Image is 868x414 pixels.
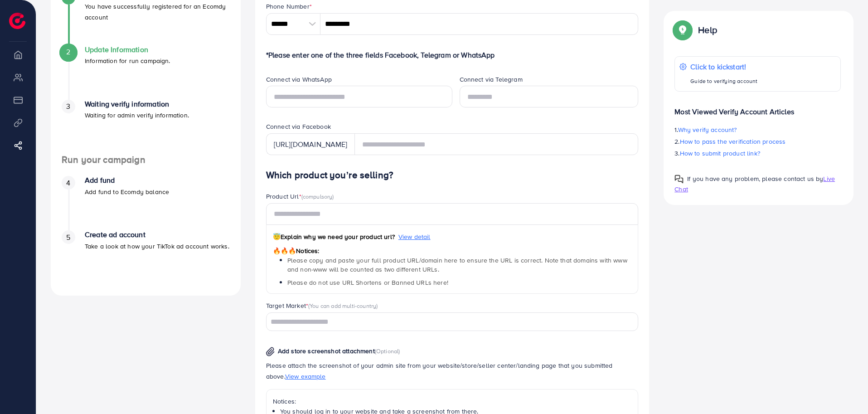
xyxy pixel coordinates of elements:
span: (Optional) [375,347,400,355]
input: Search for option [267,315,627,329]
div: [URL][DOMAIN_NAME] [266,133,355,155]
p: Information for run campaign. [85,55,170,66]
img: Popup guide [674,22,691,38]
label: Product Url [266,192,334,201]
span: (You can add multi-country) [308,302,378,310]
label: Connect via Facebook [266,122,331,131]
img: logo [9,13,25,29]
span: View example [285,372,326,381]
p: 2. [674,136,841,147]
li: Create ad account [51,230,241,285]
span: 2 [66,47,70,57]
span: (compulsory) [301,192,334,200]
span: Please copy and paste your full product URL/domain here to ensure the URL is correct. Note that d... [287,256,627,274]
p: 1. [674,124,841,135]
span: Add store screenshot attachment [278,346,375,356]
p: Most Viewed Verify Account Articles [674,99,841,117]
span: 🔥🔥🔥 [273,246,296,255]
label: Connect via Telegram [460,75,523,84]
img: Popup guide [674,175,684,184]
li: Update Information [51,45,241,100]
div: Search for option [266,312,639,331]
p: Click to kickstart! [690,61,757,72]
span: Why verify account? [678,125,737,134]
span: How to submit product link? [680,149,760,158]
p: Take a look at how your TikTok ad account works. [85,241,229,252]
label: Target Market [266,301,378,310]
h4: Run your campaign [51,154,241,166]
h4: Which product you’re selling? [266,170,639,181]
p: 3. [674,148,841,159]
h4: Waiting verify information [85,100,189,108]
p: Add fund to Ecomdy balance [85,186,169,197]
p: *Please enter one of the three fields Facebook, Telegram or WhatsApp [266,49,639,60]
h4: Add fund [85,176,169,185]
span: Notices: [273,246,320,255]
p: Please attach the screenshot of your admin site from your website/store/seller center/landing pag... [266,360,639,382]
li: Add fund [51,176,241,230]
span: 😇 [273,232,281,241]
p: You have successfully registered for an Ecomdy account [85,1,230,23]
h4: Update Information [85,45,170,54]
p: Notices: [273,396,632,407]
iframe: Chat [829,373,861,407]
span: Explain why we need your product url? [273,232,395,241]
span: Please do not use URL Shortens or Banned URLs here! [287,278,448,287]
img: img [266,347,275,356]
p: Help [698,24,717,35]
span: View detail [398,232,431,241]
label: Phone Number [266,2,312,11]
span: How to pass the verification process [680,137,786,146]
label: Connect via WhatsApp [266,75,332,84]
span: 4 [66,178,70,188]
span: If you have any problem, please contact us by [687,174,823,183]
li: Waiting verify information [51,100,241,154]
p: Guide to verifying account [690,76,757,87]
p: Waiting for admin verify information. [85,110,189,121]
h4: Create ad account [85,230,229,239]
span: 3 [66,101,70,112]
span: 5 [66,232,70,243]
